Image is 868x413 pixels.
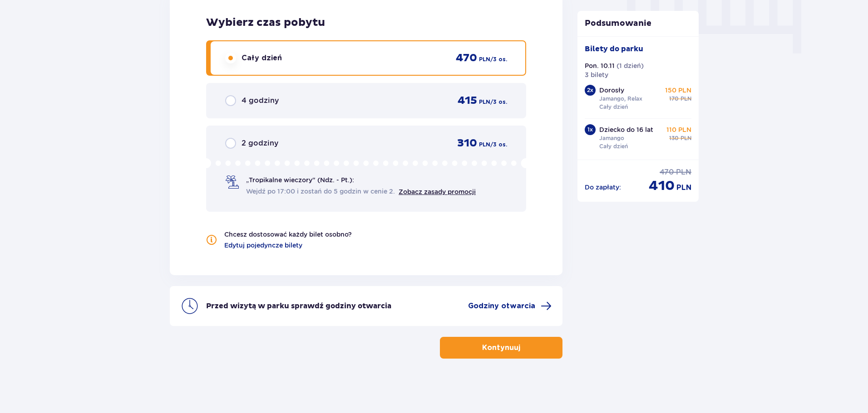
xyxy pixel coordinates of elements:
span: PLN [681,134,691,142]
p: Przed wizytą w parku sprawdź godziny otwarcia [206,301,391,311]
p: Jamango [599,134,624,142]
a: Edytuj pojedyncze bilety [224,241,302,250]
p: Pon. 10.11 [585,61,615,70]
span: PLN [479,141,490,149]
div: 1 x [585,124,596,135]
button: Kontynuuj [440,337,562,359]
span: PLN [681,95,691,103]
p: ( 1 dzień ) [616,61,644,70]
a: Godziny otwarcia [468,301,552,311]
p: Jamango, Relax [599,95,642,103]
span: 130 [669,134,679,142]
span: 410 [649,177,675,194]
span: PLN [676,167,691,177]
span: 170 [669,95,679,103]
span: „Tropikalne wieczory" (Ndz. - Pt.): [246,175,354,185]
span: Godziny otwarcia [468,301,535,311]
h2: Wybierz czas pobytu [206,16,526,29]
span: Wejdź po 17:00 i zostań do 5 godzin w cenie 2. [246,187,395,196]
a: Zobacz zasady promocji [399,188,476,195]
p: Cały dzień [599,142,628,151]
div: 2 x [585,85,596,96]
span: 310 [457,136,477,150]
p: Dziecko do 16 lat [599,125,653,134]
span: / 3 os. [490,55,507,63]
p: Podsumowanie [577,18,699,29]
span: 470 [456,51,477,65]
p: 150 PLN [665,86,691,95]
p: Do zapłaty : [585,183,621,192]
span: / 3 os. [490,141,507,149]
span: Cały dzień [242,53,282,63]
p: 110 PLN [666,125,691,134]
p: Bilety do parku [585,44,643,54]
span: 415 [458,94,477,107]
span: PLN [479,55,490,63]
p: Chcesz dostosować każdy bilet osobno? [224,230,352,239]
span: 4 godziny [242,96,279,106]
p: Kontynuuj [482,343,520,353]
p: Cały dzień [599,103,628,111]
span: PLN [479,98,490,106]
span: / 3 os. [490,98,507,106]
span: 2 godziny [242,138,278,148]
span: PLN [676,183,691,193]
span: 470 [660,167,674,177]
p: 3 bilety [585,70,608,79]
p: Dorosły [599,86,624,95]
